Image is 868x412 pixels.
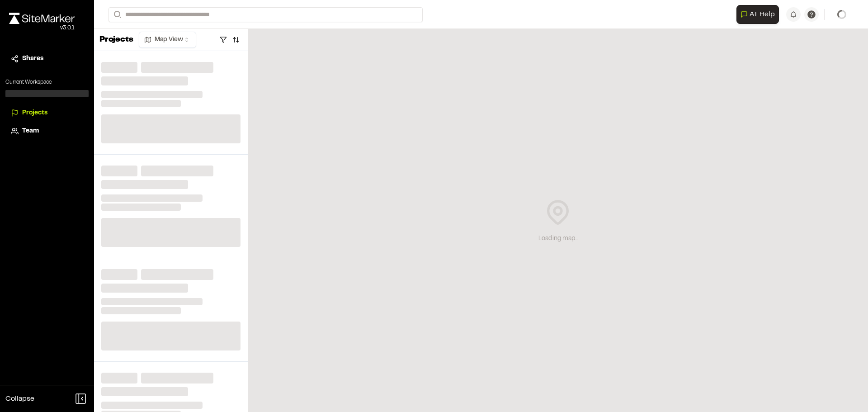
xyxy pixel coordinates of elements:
[9,13,75,24] img: rebrand.png
[736,5,783,24] div: Open AI Assistant
[22,126,39,136] span: Team
[5,78,89,86] p: Current Workspace
[11,108,83,118] a: Projects
[99,34,133,46] p: Projects
[108,7,125,22] button: Search
[750,9,775,20] span: AI Help
[9,24,75,32] div: Oh geez...please don't...
[736,5,779,24] button: Open AI Assistant
[538,234,578,244] div: Loading map...
[5,393,34,404] span: Collapse
[11,54,83,64] a: Shares
[22,108,47,118] span: Projects
[11,126,83,136] a: Team
[22,54,43,64] span: Shares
